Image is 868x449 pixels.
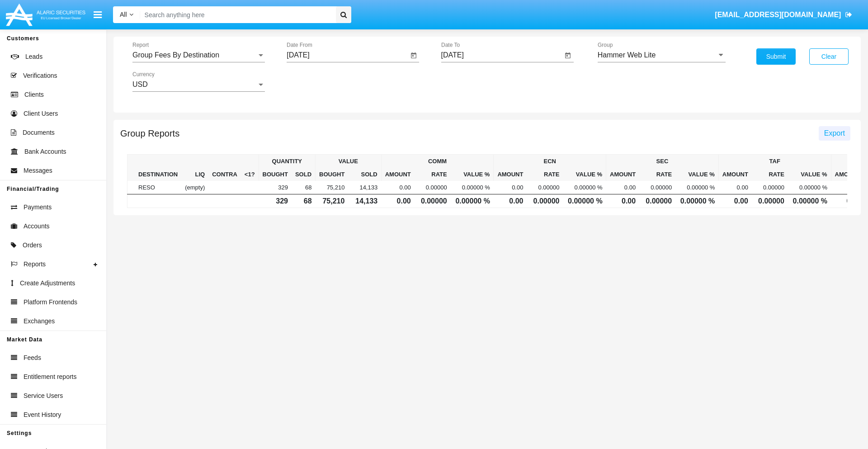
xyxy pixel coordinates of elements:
td: 0.00000 % [788,194,831,208]
span: Feeds [24,353,41,363]
span: Client Users [24,109,58,118]
span: Reports [24,260,46,269]
td: 0.00 [494,194,527,208]
a: All [113,10,140,19]
td: 75,210 [316,181,349,194]
button: Open calendar [408,50,419,61]
span: Leads [25,52,42,61]
th: Sold [292,168,316,181]
td: 0.00000 % [451,181,494,194]
td: 14,133 [348,194,381,208]
span: Exchanges [24,317,55,326]
span: Entitlement reports [24,372,77,382]
span: Payments [24,203,52,212]
th: RATE [415,168,451,181]
td: 329 [259,181,292,194]
th: Bought [316,168,349,181]
th: SEC [606,155,719,168]
th: TAF [718,155,831,168]
td: 75,210 [316,194,349,208]
td: 0.00 [718,181,752,194]
span: All [120,11,127,18]
th: VALUE % [675,168,718,181]
th: QUANTITY [259,155,315,168]
td: 68 [292,181,316,194]
th: Sold [348,168,381,181]
td: 14,133 [348,181,381,194]
th: RATE [639,168,675,181]
td: 0.00 [831,181,864,194]
span: Bank Accounts [24,147,66,156]
th: RATE [527,168,563,181]
td: 0.00 [381,194,415,208]
td: 0.00 [606,181,640,194]
button: Export [819,126,850,141]
td: 0.00 [381,181,415,194]
td: RESO [135,181,181,194]
td: 0.00 [718,194,752,208]
td: 0.00000 [752,181,788,194]
button: Clear [809,48,849,65]
th: RATE [752,168,788,181]
td: 0.00000 [527,194,563,208]
th: AMOUNT [381,168,415,181]
th: <1? [241,155,259,181]
td: 0.00000 % [675,194,718,208]
th: CONTRA [208,155,241,181]
th: COMM [381,155,494,168]
th: DESTINATION [135,155,181,181]
th: AMOUNT [606,168,640,181]
th: VALUE % [788,168,831,181]
span: Accounts [24,222,50,231]
td: 0.00000 % [788,181,831,194]
span: Event History [24,410,61,420]
td: 0.00000 % [563,194,606,208]
button: Open calendar [562,50,573,61]
span: Documents [23,128,55,137]
th: LIQ [181,155,208,181]
span: Verifications [23,71,57,80]
td: 0.00 [494,181,527,194]
span: Clients [24,90,44,99]
td: 0.00000 % [451,194,494,208]
span: [EMAIL_ADDRESS][DOMAIN_NAME] [715,11,841,19]
th: VALUE % [451,168,494,181]
th: AMOUNT [831,168,864,181]
button: Submit [756,48,796,65]
td: 0.00000 [415,194,451,208]
span: Orders [23,241,42,250]
th: VALUE % [563,168,606,181]
td: 329 [259,194,292,208]
a: [EMAIL_ADDRESS][DOMAIN_NAME] [711,2,857,28]
td: 0.00000 [752,194,788,208]
span: Group Fees By Destination [132,51,219,59]
h5: Group Reports [120,130,179,137]
td: 0.00 [606,194,640,208]
td: 0.00000 [527,181,563,194]
th: AMOUNT [494,168,527,181]
td: 0.00000 [639,194,675,208]
td: 0.00000 % [563,181,606,194]
span: Create Adjustments [20,279,75,288]
td: 0.00000 % [675,181,718,194]
span: USD [132,80,148,88]
th: Bought [259,168,292,181]
th: AMOUNT [718,168,752,181]
th: ECN [494,155,606,168]
span: Messages [24,166,52,175]
th: VALUE [316,155,382,168]
span: Export [824,129,845,137]
input: Search [140,6,333,23]
td: (empty) [181,181,208,194]
td: 68 [292,194,316,208]
td: 0.00 [831,194,864,208]
td: 0.00000 [639,181,675,194]
img: Logo image [5,1,87,28]
span: Service Users [24,391,63,401]
span: Platform Frontends [24,298,77,307]
td: 0.00000 [415,181,451,194]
